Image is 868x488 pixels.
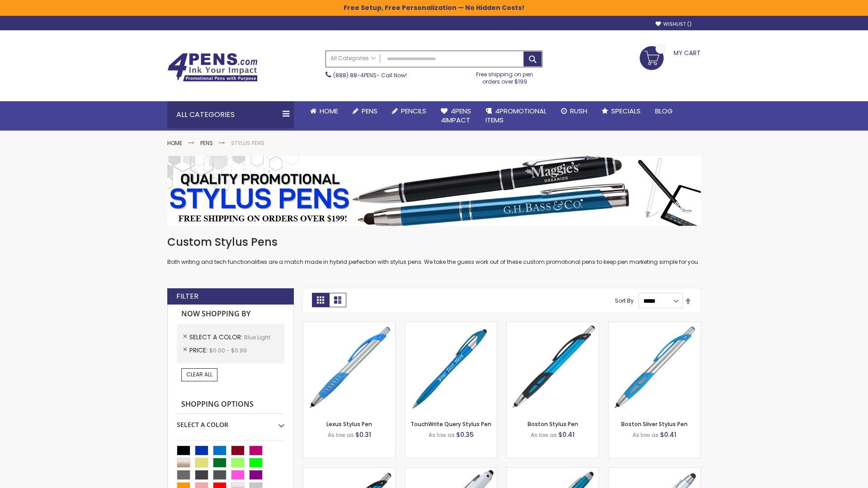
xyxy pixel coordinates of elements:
[486,106,547,125] span: 4PROMOTIONAL ITEMS
[312,293,329,307] strong: Grid
[177,305,284,324] strong: Now Shopping by
[231,139,264,147] strong: Stylus Pens
[507,322,599,329] a: Boston Stylus Pen-Blue - Light
[326,420,372,428] a: Lexus Stylus Pen
[189,346,209,355] span: Price
[507,467,599,475] a: Lory Metallic Stylus Pen-Blue - Light
[333,71,377,79] a: (888) 88-4PENS
[456,430,474,439] span: $0.35
[167,53,258,82] img: 4Pens Custom Pens and Promotional Products
[303,101,345,121] a: Home
[330,55,376,62] span: All Categories
[167,235,701,266] div: Both writing and tech functionalities are a match made in hybrid perfection with stylus pens. We ...
[660,430,676,439] span: $0.41
[303,467,395,475] a: Lexus Metallic Stylus Pen-Blue - Light
[167,139,182,147] a: Home
[615,297,634,305] label: Sort By
[186,371,212,378] span: Clear All
[328,431,354,439] span: As low as
[531,431,557,439] span: As low as
[405,467,497,475] a: Kimberly Logo Stylus Pens-LT-Blue
[594,101,648,121] a: Specials
[528,420,578,428] a: Boston Stylus Pen
[570,106,587,116] span: Rush
[467,67,543,85] div: Free shipping on pen orders over $199
[320,106,338,116] span: Home
[303,322,395,329] a: Lexus Stylus Pen-Blue - Light
[507,322,599,414] img: Boston Stylus Pen-Blue - Light
[176,291,198,301] strong: Filter
[244,333,270,341] span: Blue Light
[410,420,491,428] a: TouchWrite Query Stylus Pen
[609,322,700,329] a: Boston Silver Stylus Pen-Blue - Light
[362,106,377,116] span: Pens
[558,430,575,439] span: $0.41
[401,106,426,116] span: Pencils
[429,431,455,439] span: As low as
[189,333,244,342] span: Select A Color
[656,21,692,28] a: Wishlist
[632,431,659,439] span: As low as
[554,101,594,121] a: Rush
[434,101,478,131] a: 4Pens4impact
[209,347,247,354] span: $0.00 - $0.99
[478,101,554,131] a: 4PROMOTIONALITEMS
[405,322,497,329] a: TouchWrite Query Stylus Pen-Blue Light
[326,51,380,66] a: All Categories
[441,106,471,125] span: 4Pens 4impact
[355,430,371,439] span: $0.31
[333,71,407,79] span: - Call Now!
[177,414,284,429] div: Select A Color
[648,101,680,121] a: Blog
[621,420,688,428] a: Boston Silver Stylus Pen
[609,322,700,414] img: Boston Silver Stylus Pen-Blue - Light
[200,139,213,147] a: Pens
[611,106,641,116] span: Specials
[609,467,700,475] a: Silver Cool Grip Stylus Pen-Blue - Light
[385,101,434,121] a: Pencils
[177,395,284,414] strong: Shopping Options
[181,368,217,381] a: Clear All
[167,156,701,226] img: Stylus Pens
[405,322,497,414] img: TouchWrite Query Stylus Pen-Blue Light
[167,235,701,249] h1: Custom Stylus Pens
[345,101,385,121] a: Pens
[167,101,294,128] div: All Categories
[303,322,395,414] img: Lexus Stylus Pen-Blue - Light
[655,106,673,116] span: Blog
